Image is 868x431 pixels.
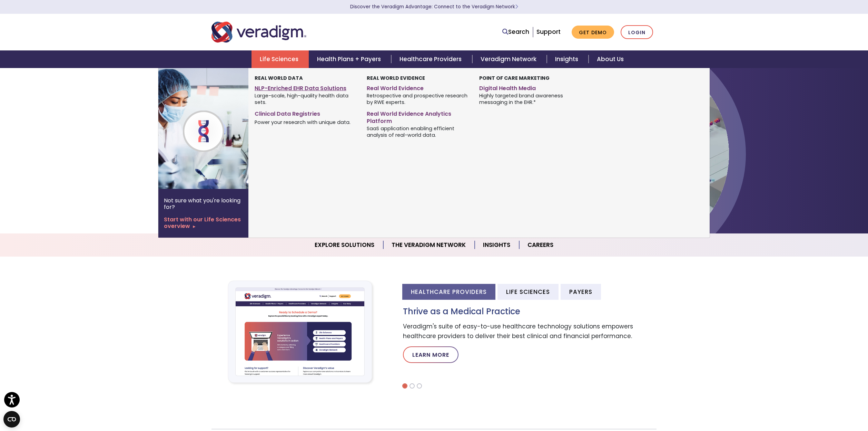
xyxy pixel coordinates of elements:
a: Digital Health Media [479,82,581,92]
a: Discover the Veradigm Advantage: Connect to the Veradigm NetworkLearn More [350,3,518,10]
a: Life Sciences [251,50,309,68]
li: Payers [561,284,601,299]
a: Search [502,27,529,37]
span: Learn More [515,3,518,10]
span: Large-scale, high-quality health data sets. [255,92,356,106]
img: Life Sciences [158,68,269,189]
span: Retrospective and prospective research by RWE experts. [367,92,468,106]
a: Veradigm Network [472,50,547,68]
strong: Real World Data [255,75,303,82]
span: SaaS application enabling efficient analysis of real-world data. [367,125,468,138]
a: Careers [519,236,562,254]
span: Highly targeted brand awareness messaging in the EHR.* [479,92,581,106]
a: Health Plans + Payers [309,50,391,68]
strong: Point of Care Marketing [479,75,550,82]
a: NLP-Enriched EHR Data Solutions [255,82,356,92]
a: Learn More [403,346,458,363]
h3: Thrive as a Medical Practice [403,307,657,317]
span: Power your research with unique data. [255,118,351,125]
a: Support [536,28,561,36]
a: Healthcare Providers [391,50,472,68]
li: Life Sciences [497,284,559,299]
a: Insights [547,50,589,68]
p: Veradigm's suite of easy-to-use healthcare technology solutions empowers healthcare providers to ... [403,322,657,341]
a: Clinical Data Registries [255,108,356,118]
p: Not sure what you're looking for? [164,197,243,210]
a: Insights [475,236,519,254]
a: Explore Solutions [306,236,383,254]
a: Real World Evidence Analytics Platform [367,108,468,125]
img: Veradigm logo [211,21,306,44]
a: Start with our Life Sciences overview [164,216,243,229]
strong: Real World Evidence [367,75,425,82]
a: Get Demo [572,26,614,39]
a: Login [621,25,653,39]
li: Healthcare Providers [402,284,495,299]
button: Open CMP widget [3,411,20,428]
iframe: Drift Chat Widget [736,381,860,423]
a: About Us [589,50,632,68]
a: Real World Evidence [367,82,468,92]
a: The Veradigm Network [383,236,475,254]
